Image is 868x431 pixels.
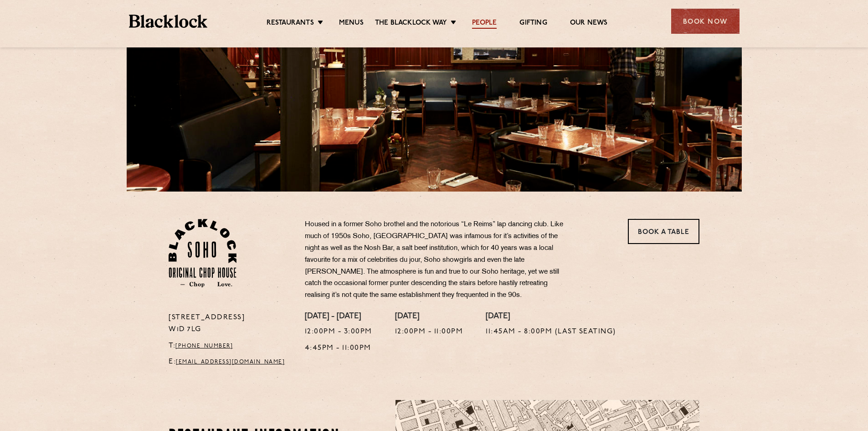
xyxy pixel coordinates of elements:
a: Gifting [519,19,547,29]
a: Book a Table [628,219,699,244]
p: 12:00pm - 3:00pm [305,326,372,338]
a: Restaurants [267,19,314,29]
a: People [472,19,497,29]
p: E: [169,356,291,368]
h4: [DATE] [395,312,463,322]
img: Soho-stamp-default.svg [169,219,236,287]
div: Book Now [671,9,740,34]
p: 12:00pm - 11:00pm [395,326,463,338]
p: T: [169,340,291,352]
p: 4:45pm - 11:00pm [305,343,372,354]
h4: [DATE] [486,312,616,322]
a: [EMAIL_ADDRESS][DOMAIN_NAME] [176,359,285,365]
a: Menus [339,19,364,29]
p: Housed in a former Soho brothel and the notorious “Le Reims” lap dancing club. Like much of 1950s... [305,219,574,301]
p: 11:45am - 8:00pm (Last seating) [486,326,616,338]
a: The Blacklock Way [375,19,447,29]
a: Our News [570,19,608,29]
a: [PHONE_NUMBER] [175,343,233,349]
h4: [DATE] - [DATE] [305,312,372,322]
p: [STREET_ADDRESS] W1D 7LG [169,312,291,336]
img: BL_Textured_Logo-footer-cropped.svg [129,15,208,28]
